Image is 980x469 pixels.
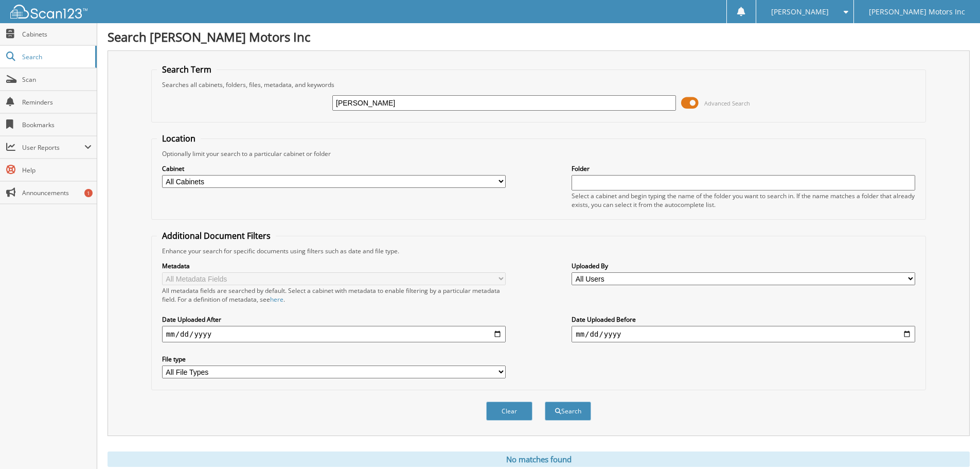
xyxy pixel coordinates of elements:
span: [PERSON_NAME] Motors Inc [869,9,965,15]
input: end [572,326,915,342]
span: Reminders [22,98,92,107]
label: Cabinet [162,164,506,173]
input: start [162,326,506,342]
span: Cabinets [22,30,92,39]
legend: Search Term [157,64,217,75]
div: Searches all cabinets, folders, files, metadata, and keywords [157,80,920,89]
img: scan123-logo-white.svg [10,5,87,19]
span: Help [22,166,92,175]
button: Search [545,402,591,421]
span: Bookmarks [22,120,92,129]
label: Metadata [162,262,506,270]
label: Date Uploaded Before [572,315,915,324]
button: Clear [486,402,532,421]
label: Uploaded By [572,262,915,270]
div: 1 [84,189,93,197]
div: Select a cabinet and begin typing the name of the folder you want to search in. If the name match... [572,192,915,209]
div: All metadata fields are searched by default. Select a cabinet with metadata to enable filtering b... [162,286,506,304]
label: Date Uploaded After [162,315,506,324]
legend: Location [157,133,201,144]
span: User Reports [22,143,84,152]
label: Folder [572,164,915,173]
div: No matches found [108,451,970,467]
h1: Search [PERSON_NAME] Motors Inc [108,28,970,45]
div: Enhance your search for specific documents using filters such as date and file type. [157,247,920,255]
span: Search [22,53,90,61]
div: Optionally limit your search to a particular cabinet or folder [157,149,920,158]
span: [PERSON_NAME] [771,9,829,15]
a: here [270,295,283,304]
span: Scan [22,75,92,84]
span: Announcements [22,188,92,197]
legend: Additional Document Filters [157,230,276,241]
span: Advanced Search [704,99,750,107]
label: File type [162,355,506,363]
